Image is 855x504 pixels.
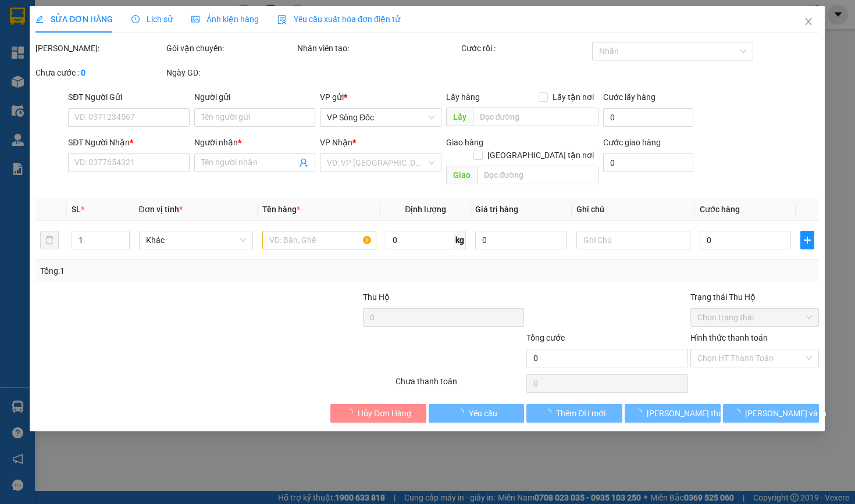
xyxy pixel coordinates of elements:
[363,292,390,302] span: Thu Hộ
[793,6,825,38] button: Close
[405,205,447,214] span: Định lượng
[475,205,518,214] span: Giá trị hàng
[262,231,376,249] input: VD: Bàn, Ghế
[446,166,477,184] span: Giao
[733,409,746,417] span: loading
[477,166,599,184] input: Dọc đường
[576,231,690,249] input: Ghi Chú
[690,291,819,303] div: Trạng thái Thu Hộ
[604,153,693,172] input: Cước giao hàng
[548,91,599,103] span: Lấy tận nơi
[700,205,740,214] span: Cước hàng
[724,404,820,423] button: [PERSON_NAME] và In
[429,404,525,423] button: Yêu cầu
[320,138,353,147] span: VP Nhận
[461,42,590,55] div: Cước rồi :
[132,15,140,23] span: clock-circle
[604,92,656,102] label: Cước lấy hàng
[278,15,401,24] span: Yêu cầu xuất hóa đơn điện tử
[635,409,647,417] span: loading
[469,407,497,420] span: Yêu cầu
[527,333,565,342] span: Tổng cước
[167,66,295,79] div: Ngày GD:
[192,15,259,24] span: Ảnh kiện hàng
[746,407,827,420] span: [PERSON_NAME] và In
[473,108,599,126] input: Dọc đường
[345,409,358,417] span: loading
[278,15,287,24] img: icon
[446,108,473,126] span: Lấy
[801,231,815,249] button: plus
[139,205,183,214] span: Đơn vị tính
[262,205,300,214] span: Tên hàng
[327,109,434,126] span: VP Sông Đốc
[320,91,441,103] div: VP gửi
[572,198,695,221] th: Ghi chú
[40,264,330,277] div: Tổng: 1
[35,15,113,24] span: SỬA ĐƠN HÀNG
[300,158,309,167] span: user-add
[544,409,557,417] span: loading
[446,92,480,102] span: Lấy hàng
[72,205,81,214] span: SL
[35,66,164,79] div: Chưa cước :
[194,136,315,149] div: Người nhận
[557,407,606,420] span: Thêm ĐH mới
[395,375,526,395] div: Chưa thanh toán
[604,108,693,127] input: Cước lấy hàng
[194,91,315,103] div: Người gửi
[69,91,190,103] div: SĐT Người Gửi
[690,333,768,342] label: Hình thức thanh toán
[625,404,721,423] button: [PERSON_NAME] thay đổi
[801,235,814,245] span: plus
[35,15,44,23] span: edit
[527,404,623,423] button: Thêm ĐH mới
[35,42,164,55] div: [PERSON_NAME]:
[604,138,661,147] label: Cước giao hàng
[804,17,814,26] span: close
[358,407,412,420] span: Hủy Đơn Hàng
[454,231,466,249] span: kg
[647,407,740,420] span: [PERSON_NAME] thay đổi
[69,136,190,149] div: SĐT Người Nhận
[298,42,459,55] div: Nhân viên tạo:
[446,138,483,147] span: Giao hàng
[697,309,812,326] span: Chọn trạng thái
[40,231,59,249] button: delete
[192,15,200,23] span: picture
[483,149,599,162] span: [GEOGRAPHIC_DATA] tận nơi
[456,409,469,417] span: loading
[132,15,173,24] span: Lịch sử
[167,42,295,55] div: Gói vận chuyển:
[330,404,426,423] button: Hủy Đơn Hàng
[146,231,246,249] span: Khác
[81,68,85,77] b: 0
